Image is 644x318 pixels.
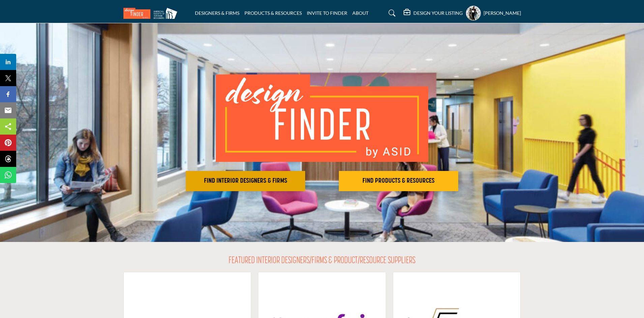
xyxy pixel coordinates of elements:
h2: FEATURED INTERIOR DESIGNERS/FIRMS & PRODUCT/RESOURCE SUPPLIERS [229,255,415,267]
h2: FIND INTERIOR DESIGNERS & FIRMS [188,177,303,185]
div: DESIGN YOUR LISTING [404,9,463,17]
a: DESIGNERS & FIRMS [195,10,239,16]
h5: [PERSON_NAME] [484,10,521,16]
button: FIND INTERIOR DESIGNERS & FIRMS [186,171,305,191]
a: PRODUCTS & RESOURCES [244,10,302,16]
img: image [216,74,428,162]
a: ABOUT [352,10,369,16]
button: FIND PRODUCTS & RESOURCES [339,171,458,191]
h5: DESIGN YOUR LISTING [413,10,463,16]
a: INVITE TO FINDER [307,10,347,16]
button: Show hide supplier dropdown [466,6,481,21]
img: Site Logo [123,8,181,19]
a: Search [382,8,400,19]
h2: FIND PRODUCTS & RESOURCES [341,177,456,185]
